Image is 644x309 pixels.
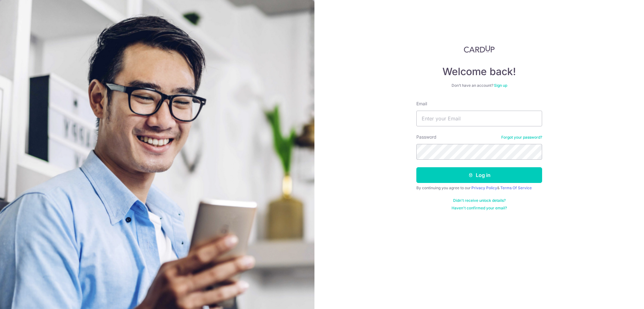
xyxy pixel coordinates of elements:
[416,65,542,78] h4: Welcome back!
[464,45,495,53] img: CardUp Logo
[501,135,542,140] a: Forgot your password?
[453,198,506,203] a: Didn't receive unlock details?
[500,185,532,190] a: Terms Of Service
[416,185,542,190] div: By continuing you agree to our &
[452,206,507,211] a: Haven't confirmed your email?
[416,134,436,140] label: Password
[416,83,542,88] div: Don’t have an account?
[471,185,497,190] a: Privacy Policy
[416,167,542,183] button: Log in
[416,101,427,107] label: Email
[416,111,542,126] input: Enter your Email
[494,83,507,88] a: Sign up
